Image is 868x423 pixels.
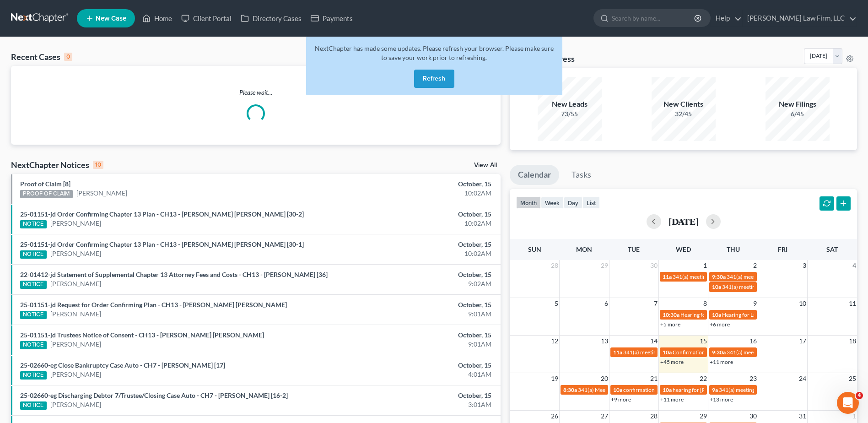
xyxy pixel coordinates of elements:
div: October, 15 [340,210,491,219]
div: 10:02AM [340,219,491,228]
span: 14 [649,336,658,347]
div: 10:02AM [340,189,491,198]
span: 10:30a [663,311,679,318]
div: 4:01AM [340,370,491,379]
a: [PERSON_NAME] [50,370,101,379]
span: 27 [600,411,609,422]
div: New Filings [766,99,830,109]
a: +45 more [660,358,684,365]
a: Help [711,10,742,27]
a: 25-01151-jd Order Confirming Chapter 13 Plan - CH13 - [PERSON_NAME] [PERSON_NAME] [30-1] [20,240,304,248]
a: [PERSON_NAME] Law Firm, LLC [743,10,857,27]
div: October, 15 [340,270,491,279]
span: 341(a) meeting for [PERSON_NAME] [722,283,810,290]
span: 6 [604,298,609,309]
span: 20 [600,373,609,384]
span: 8:30a [563,386,577,393]
div: 32/45 [652,109,716,119]
span: 8 [702,298,708,309]
span: 10 [798,298,807,309]
button: week [541,196,564,209]
a: +6 more [710,321,730,328]
a: [PERSON_NAME] [50,279,101,288]
button: Refresh [414,70,454,88]
span: 18 [848,336,857,347]
div: 10:02AM [340,249,491,258]
span: NextChapter has made some updates. Please refresh your browser. Please make sure to save your wor... [315,44,554,61]
span: 341(a) meeting for [PERSON_NAME] [673,273,761,280]
span: 24 [798,373,807,384]
span: 341(a) meeting for [PERSON_NAME] [727,273,815,280]
div: 10 [93,161,103,169]
span: Sun [528,245,541,253]
button: month [516,196,541,209]
span: 5 [554,298,559,309]
div: 9:02AM [340,279,491,288]
span: 9:30a [712,349,726,356]
a: +9 more [611,396,631,403]
span: 29 [699,411,708,422]
span: 7 [653,298,658,309]
span: 13 [600,336,609,347]
div: 73/55 [538,109,602,119]
a: Tasks [563,165,599,185]
a: [PERSON_NAME] [76,189,127,198]
div: NOTICE [20,401,47,410]
a: 25-02660-eg Close Bankruptcy Case Auto - CH7 - [PERSON_NAME] [17] [20,361,225,369]
span: 9 [752,298,758,309]
iframe: Intercom live chat [837,392,859,414]
span: 22 [699,373,708,384]
span: 4 [856,392,863,399]
div: October, 15 [340,240,491,249]
span: 19 [550,373,559,384]
span: New Case [96,15,126,22]
input: Search by name... [612,10,695,27]
a: 25-01151-jd Order Confirming Chapter 13 Plan - CH13 - [PERSON_NAME] [PERSON_NAME] [30-2] [20,210,304,218]
span: 16 [749,336,758,347]
a: Client Portal [177,10,236,27]
a: 22-01412-jd Statement of Supplemental Chapter 13 Attorney Fees and Costs - CH13 - [PERSON_NAME] [36] [20,271,328,278]
div: Recent Cases [11,51,72,62]
a: +11 more [660,396,684,403]
span: 11a [613,349,622,356]
a: [PERSON_NAME] [50,249,101,258]
span: Mon [576,245,592,253]
button: day [564,196,582,209]
div: 3:01AM [340,400,491,409]
a: [PERSON_NAME] [50,340,101,349]
div: PROOF OF CLAIM [20,190,73,198]
div: October, 15 [340,179,491,189]
span: hearing for [PERSON_NAME] [673,386,743,393]
div: New Leads [538,99,602,109]
div: NOTICE [20,281,47,289]
span: Thu [727,245,740,253]
span: 10a [613,386,622,393]
a: +5 more [660,321,680,328]
span: 12 [550,336,559,347]
span: 4 [852,260,857,271]
a: 25-01151-jd Request for Order Confirming Plan - CH13 - [PERSON_NAME] [PERSON_NAME] [20,301,287,309]
a: Directory Cases [236,10,306,27]
span: Hearing for La [PERSON_NAME] [722,311,800,318]
div: October, 15 [340,391,491,400]
span: 10a [663,386,672,393]
p: Please wait... [11,88,501,97]
div: October, 15 [340,361,491,370]
span: 1 [702,260,708,271]
span: 11a [663,273,672,280]
span: 29 [600,260,609,271]
div: 9:01AM [340,340,491,349]
div: NOTICE [20,371,47,380]
a: +11 more [710,358,733,365]
span: 341(a) Meeting of Creditors for [PERSON_NAME] [578,386,696,393]
span: 28 [550,260,559,271]
span: Sat [826,245,838,253]
span: 9:30a [712,273,726,280]
span: 2 [752,260,758,271]
span: 31 [798,411,807,422]
div: 9:01AM [340,309,491,319]
span: Fri [778,245,787,253]
span: confirmation hearing for [PERSON_NAME] & [PERSON_NAME] [623,386,775,393]
span: 21 [649,373,658,384]
div: NOTICE [20,220,47,228]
